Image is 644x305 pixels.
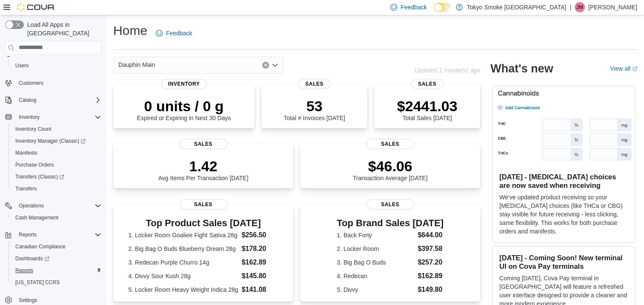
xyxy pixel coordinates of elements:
[15,173,64,180] span: Transfers (Classic)
[15,138,86,144] span: Inventory Manager (Classic)
[272,62,278,69] button: Open list of options
[128,272,238,280] dt: 4. Divvy Sour Kush 28g
[12,184,40,194] a: Transfers
[418,285,444,295] dd: $149.80
[397,98,458,121] div: Total Sales [DATE]
[15,161,54,168] span: Purchase Orders
[19,114,40,121] span: Inventory
[128,258,238,267] dt: 3. Redecan Purple Churro 14g
[337,218,444,228] h3: Top Brand Sales [DATE]
[19,97,36,104] span: Catalog
[17,3,55,12] img: Cova
[9,253,105,265] a: Dashboards
[9,147,105,159] button: Manifests
[12,265,37,276] a: Reports
[9,183,105,195] button: Transfers
[353,158,428,181] div: Transaction Average [DATE]
[15,214,58,221] span: Cash Management
[418,230,444,240] dd: $644.00
[337,245,414,253] dt: 2. Locker Room
[166,29,192,37] span: Feedback
[499,253,628,270] h3: [DATE] - Coming Soon! New terminal UI on Cova Pay terminals
[12,277,101,288] span: Washington CCRS
[12,184,101,194] span: Transfers
[19,202,44,209] span: Operations
[12,160,57,170] a: Purchase Orders
[401,3,426,12] span: Feedback
[2,77,105,89] button: Customers
[15,150,37,156] span: Manifests
[467,2,567,12] p: Tokyo Smoke [GEOGRAPHIC_DATA]
[353,158,428,175] p: $46.06
[610,65,637,72] a: View allExternal link
[242,244,278,254] dd: $178.20
[12,172,68,182] a: Transfers (Classic)
[128,231,238,239] dt: 1. Locker Room Goaliee Fight Sativa 28g
[15,243,66,250] span: Canadian Compliance
[19,80,43,86] span: Customers
[9,123,105,135] button: Inventory Count
[411,79,443,89] span: Sales
[9,60,105,72] button: Users
[588,2,637,12] p: [PERSON_NAME]
[15,185,37,192] span: Transfers
[12,265,101,276] span: Reports
[158,158,249,175] p: 1.42
[337,285,414,294] dt: 5. Divvy
[12,136,89,146] a: Inventory Manager (Classic)
[15,62,29,69] span: Users
[283,98,345,121] div: Total # Invoices [DATE]
[24,20,101,37] span: Load All Apps in [GEOGRAPHIC_DATA]
[2,94,105,106] button: Catalog
[137,98,231,115] p: 0 units / 0 g
[19,297,37,304] span: Settings
[15,294,101,305] span: Settings
[9,135,105,147] a: Inventory Manager (Classic)
[15,95,101,105] span: Catalog
[337,231,414,239] dt: 1. Back Forty
[283,98,345,115] p: 53
[2,200,105,212] button: Operations
[15,230,101,240] span: Reports
[242,271,278,281] dd: $145.80
[12,242,69,252] a: Canadian Compliance
[15,201,101,211] span: Operations
[499,193,628,236] p: We've updated product receiving so your [MEDICAL_DATA] choices (like THCa or CBG) stay visible fo...
[418,271,444,281] dd: $162.89
[9,171,105,183] a: Transfers (Classic)
[128,218,278,228] h3: Top Product Sales [DATE]
[128,285,238,294] dt: 5. Locker Room Heavy Weight Indica 28g
[19,231,37,238] span: Reports
[12,172,101,182] span: Transfers (Classic)
[337,272,414,280] dt: 4. Redecan
[12,136,101,146] span: Inventory Manager (Classic)
[242,230,278,240] dd: $256.50
[366,199,414,210] span: Sales
[12,213,101,223] span: Cash Management
[337,258,414,267] dt: 3. Big Bag O Buds
[12,60,101,71] span: Users
[490,62,553,75] h2: What's new
[15,78,47,88] a: Customers
[15,95,40,105] button: Catalog
[12,124,101,134] span: Inventory Count
[434,3,452,12] input: Dark Mode
[180,139,227,149] span: Sales
[9,212,105,224] button: Cash Management
[366,139,414,149] span: Sales
[418,257,444,268] dd: $257.20
[632,66,637,72] svg: External link
[576,2,583,12] span: JM
[15,112,101,122] span: Inventory
[158,158,249,181] div: Avg Items Per Transaction [DATE]
[262,62,269,69] button: Clear input
[418,244,444,254] dd: $397.58
[242,285,278,295] dd: $141.08
[12,253,53,264] a: Dashboards
[12,148,40,158] a: Manifests
[9,276,105,288] button: [US_STATE] CCRS
[180,199,227,210] span: Sales
[113,22,147,39] h1: Home
[12,277,63,288] a: [US_STATE] CCRS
